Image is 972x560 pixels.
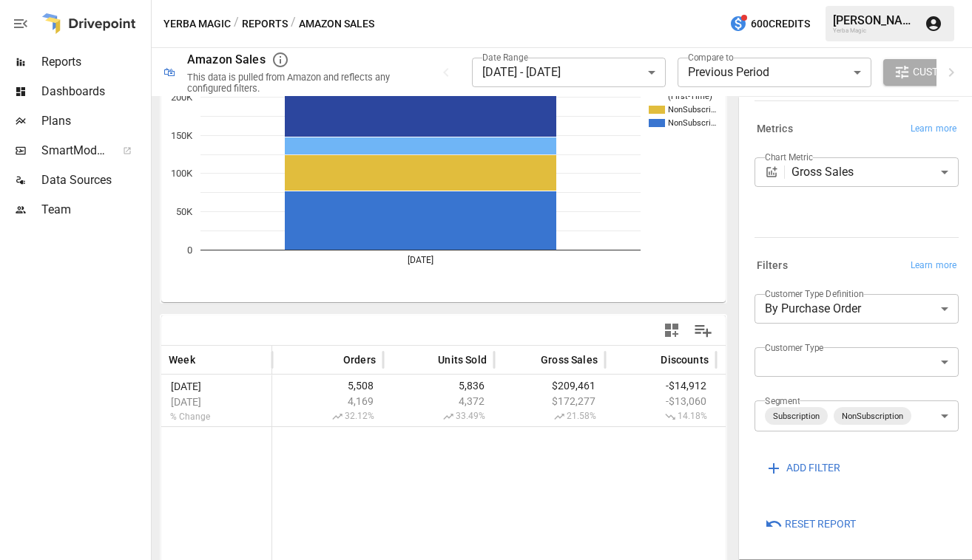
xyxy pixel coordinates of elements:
span: Subscription [767,408,826,425]
div: This data is pulled from Amazon and reflects any configured filters. [187,72,419,94]
text: (First-Time) [668,92,712,101]
span: 32.12% [280,411,376,423]
text: 150K [171,130,193,141]
div: Yerba Magic [833,27,916,34]
span: 600 Credits [751,15,810,33]
span: 4,372 [391,395,487,407]
label: Customer Type [765,341,824,354]
span: Team [41,201,148,219]
text: NonSubscri… [668,105,716,115]
span: -$14,912 [612,380,709,392]
span: 21.58% [502,411,598,423]
span: 5,836 [391,380,487,392]
text: 200K [171,92,193,103]
span: Dashboards [41,83,148,100]
span: Units Sold [438,352,487,367]
div: / [291,15,296,33]
button: Reset Report [755,511,866,537]
span: Discounts [661,352,709,367]
div: / [234,15,239,33]
span: $172,277 [502,395,598,407]
span: Reports [41,53,148,71]
span: Reset Report [785,515,856,533]
button: Sort [638,349,659,370]
span: Previous Period [688,65,769,79]
div: By Purchase Order [755,294,959,324]
span: [DATE] [169,380,264,392]
span: -$13,060 [612,395,709,407]
svg: A chart. [161,36,726,302]
span: Learn more [911,122,956,137]
span: SmartModel [41,142,107,160]
span: 5,508 [280,380,376,392]
div: [PERSON_NAME] [833,13,916,27]
span: -$1,688 [723,395,820,407]
span: 33.49% [391,411,487,423]
span: Learn more [911,259,956,273]
div: Gross Sales [792,157,959,187]
text: 50K [176,206,193,217]
h6: Filters [757,258,788,274]
span: Orders [343,352,376,367]
button: Reports [242,15,288,33]
button: Sort [519,349,539,370]
span: Gross Sales [541,352,598,367]
span: ADD FILTER [786,459,840,477]
span: 4,169 [280,395,376,407]
span: Customize [913,63,969,81]
text: 0 [187,245,192,256]
span: Week [169,352,195,367]
label: Segment [765,395,800,407]
text: 100K [171,168,193,179]
h6: Metrics [757,121,793,137]
div: [DATE] - [DATE] [472,58,666,87]
button: Yerba Magic [163,15,231,33]
span: Plans [41,112,148,130]
button: Manage Columns [686,314,720,347]
label: Chart Metric [765,151,813,163]
span: NonSubscription [836,408,909,425]
button: ADD FILTER [755,455,851,482]
span: 26.40% [723,411,820,423]
label: Date Range [482,51,528,64]
label: Compare to [688,51,734,64]
span: [DATE] [169,396,264,408]
div: Amazon Sales [187,52,266,66]
span: -$1,242 [723,380,820,392]
button: Sort [321,349,342,370]
button: 600Credits [723,10,816,38]
text: NonSubscri… [668,118,716,128]
span: Data Sources [41,171,148,189]
button: Sort [416,349,436,370]
span: $209,461 [502,380,598,392]
span: % Change [169,412,264,422]
span: ™ [106,140,116,158]
text: [DATE] [408,255,433,265]
span: 14.18% [612,411,709,423]
div: 🛍 [163,65,175,79]
button: Sort [197,349,217,370]
label: Customer Type Definition [765,287,864,300]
